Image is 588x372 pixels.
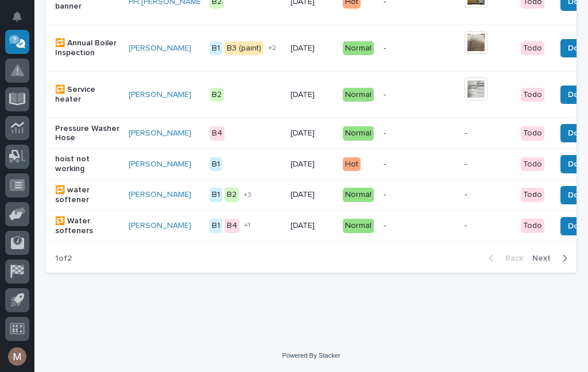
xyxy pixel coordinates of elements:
[210,157,222,172] div: B1
[243,192,252,199] span: + 3
[528,253,577,263] button: Next
[521,41,544,56] div: Todo
[479,253,528,263] button: Back
[532,253,558,263] span: Next
[291,90,334,100] p: [DATE]
[343,188,374,202] div: Normal
[291,129,334,138] p: [DATE]
[129,129,191,138] a: [PERSON_NAME]
[268,45,276,52] span: + 2
[291,221,334,231] p: [DATE]
[225,219,239,233] div: B4
[343,219,374,233] div: Normal
[521,126,544,141] div: Todo
[343,88,374,102] div: Normal
[291,44,334,53] p: [DATE]
[521,188,544,202] div: Todo
[343,157,361,172] div: Hot
[291,160,334,169] p: [DATE]
[210,41,222,56] div: B1
[384,129,455,138] p: -
[384,160,455,169] p: -
[498,253,523,263] span: Back
[282,352,340,359] a: Powered By Stacker
[465,129,512,138] p: -
[291,190,334,200] p: [DATE]
[210,219,222,233] div: B1
[129,160,191,169] a: [PERSON_NAME]
[5,344,29,369] button: users-avatar
[521,219,544,233] div: Todo
[55,124,119,144] p: Pressure Washer Hose
[343,126,374,141] div: Normal
[521,88,544,102] div: Todo
[210,88,224,102] div: B2
[465,190,512,200] p: -
[129,90,191,100] a: [PERSON_NAME]
[384,90,455,100] p: -
[465,160,512,169] p: -
[5,5,29,29] button: Notifications
[210,188,222,202] div: B1
[55,85,119,104] p: 🔁 Service heater
[225,41,264,56] div: B3 (paint)
[55,38,119,58] p: 🔁 Annual Boiler Inspection
[465,221,512,231] p: -
[129,44,191,53] a: [PERSON_NAME]
[46,245,81,273] p: 1 of 2
[384,221,455,231] p: -
[55,216,119,236] p: 🔁 Water softeners
[55,154,119,174] p: hoist not working
[210,126,225,141] div: B4
[225,188,239,202] div: B2
[129,221,191,231] a: [PERSON_NAME]
[14,11,29,30] div: Notifications
[384,44,455,53] p: -
[55,185,119,205] p: 🔁 water softener
[244,222,250,229] span: + 1
[521,157,544,172] div: Todo
[129,190,191,200] a: [PERSON_NAME]
[343,41,374,56] div: Normal
[384,190,455,200] p: -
